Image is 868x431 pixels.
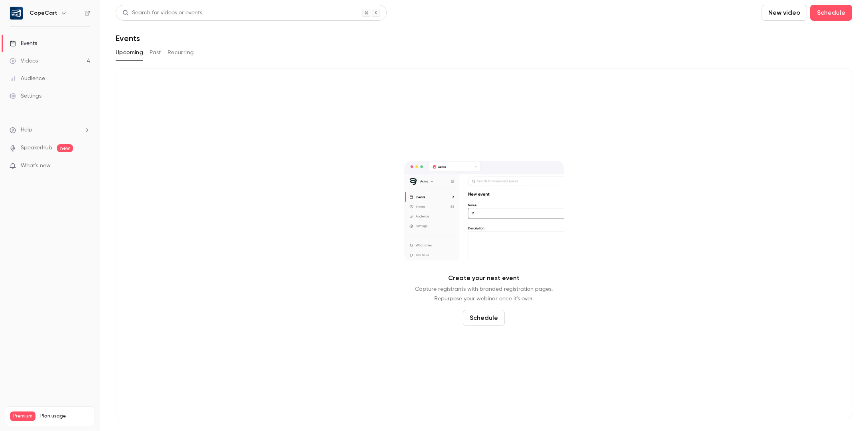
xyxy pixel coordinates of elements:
p: Capture registrants with branded registration pages. Repurpose your webinar once it's over. [415,284,553,304]
div: Events [10,39,37,47]
button: New video [762,5,807,21]
h6: CopeCart [30,9,57,17]
span: new [57,144,73,152]
button: Past [150,46,161,59]
div: Videos [10,57,38,65]
button: Schedule [810,5,852,21]
h1: Events [116,33,140,43]
iframe: Noticeable Trigger [81,163,90,170]
span: Help [21,126,32,134]
span: Plan usage [40,413,90,419]
li: help-dropdown-opener [10,126,90,134]
span: What's new [21,162,51,170]
a: SpeakerHub [21,144,52,152]
span: Premium [10,411,35,421]
div: Audience [10,74,45,82]
p: Create your next event [448,273,520,283]
div: Search for videos or events [122,9,202,17]
div: Settings [10,92,41,100]
button: Recurring [167,46,194,59]
img: CopeCart [10,7,23,20]
button: Upcoming [116,46,143,59]
button: Schedule [463,310,505,326]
